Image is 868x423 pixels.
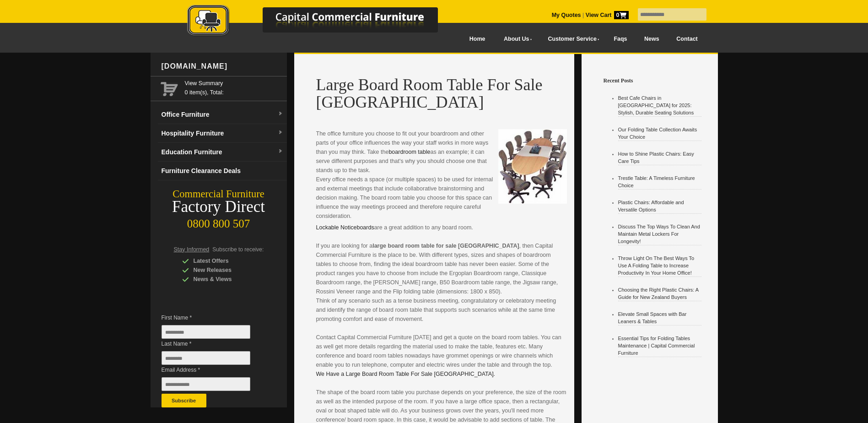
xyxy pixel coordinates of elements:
img: dropdown [278,130,283,136]
a: About Us [494,29,538,49]
a: Education Furnituredropdown [158,143,287,162]
a: View Cart0 [584,12,628,18]
span: Last Name * [162,339,264,348]
a: Contact [668,29,706,49]
span: 0 [614,11,629,19]
a: Lockable Noticeboards [316,224,374,231]
a: We Have a Large Board Room Table For Sale [GEOGRAPHIC_DATA]. [316,371,496,377]
a: Elevate Small Spaces with Bar Leaners & Tables [618,311,687,324]
a: My Quotes [552,12,581,18]
a: Choosing the Right Plastic Chairs: A Guide for New Zealand Buyers [618,287,699,300]
div: New Releases [182,266,269,275]
span: Email Address * [162,365,264,374]
span: Subscribe to receive: [212,246,264,253]
a: Essential Tips for Folding Tables Maintenance | Capital Commercial Furniture [618,336,695,356]
img: dropdown [278,149,283,154]
div: Commercial Furniture [151,188,287,201]
a: How to Shine Plastic Chairs: Easy Care Tips [618,151,694,164]
div: News & Views [182,275,269,284]
span: First Name * [162,313,264,322]
h4: Recent Posts [604,76,711,85]
a: Faqs [605,29,636,49]
a: Our Folding Table Collection Awaits Your Choice [618,127,697,140]
a: Trestle Table: A Timeless Furniture Choice [618,175,695,188]
strong: View Cart [586,12,629,18]
a: Best Cafe Chairs in [GEOGRAPHIC_DATA] for 2025: Stylish, Durable Seating Solutions [618,95,694,115]
input: Last Name * [162,351,250,365]
img: Large Board Room Table For Sale New Zealand [498,129,567,204]
div: 0800 800 507 [151,213,287,230]
a: Hospitality Furnituredropdown [158,124,287,143]
strong: large board room table for sale [GEOGRAPHIC_DATA] [372,243,519,249]
input: Email Address * [162,377,250,391]
a: Throw Light On The Best Ways To Use A Folding Table to Increase Productivity In Your Home Office! [618,255,695,276]
a: Furniture Clearance Deals [158,162,287,180]
div: Factory Direct [151,201,287,213]
button: Subscribe [162,394,206,407]
a: Capital Commercial Furniture Logo [162,5,482,41]
p: The office furniture you choose to fit out your boardroom and other parts of your office influenc... [316,120,567,221]
div: [DOMAIN_NAME] [158,53,287,80]
h1: Large Board Room Table For Sale [GEOGRAPHIC_DATA] [316,76,567,111]
a: Office Furnituredropdown [158,105,287,124]
input: First Name * [162,325,250,339]
img: Capital Commercial Furniture Logo [162,5,482,38]
span: Stay Informed [174,246,210,253]
img: dropdown [278,111,283,117]
a: Discuss The Top Ways To Clean And Maintain Metal Lockers For Longevity! [618,224,700,244]
a: Plastic Chairs: Affordable and Versatile Options [618,200,684,212]
a: Customer Service [538,29,605,49]
span: 0 item(s), Total: [185,79,283,96]
a: boardroom table [388,149,430,155]
a: News [636,29,668,49]
a: View Summary [185,79,283,88]
div: Latest Offers [182,256,269,266]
